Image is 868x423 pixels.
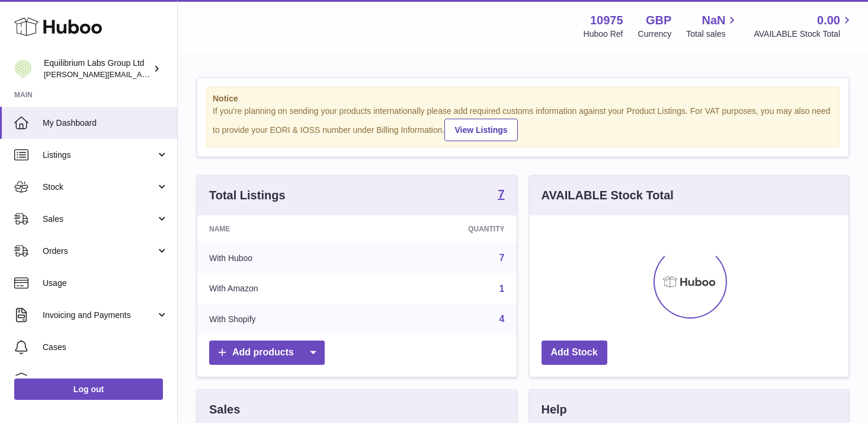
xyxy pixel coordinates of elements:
[498,188,504,202] a: 7
[209,187,286,203] h3: Total Listings
[702,12,725,28] span: NaN
[542,187,674,203] h3: AVAILABLE Stock Total
[43,246,156,257] span: Orders
[542,402,567,418] h3: Help
[754,28,854,40] span: AVAILABLE Stock Total
[209,402,240,418] h3: Sales
[44,69,238,79] span: [PERSON_NAME][EMAIL_ADDRESS][DOMAIN_NAME]
[43,117,168,129] span: My Dashboard
[43,310,156,321] span: Invoicing and Payments
[686,12,739,40] a: NaN Total sales
[43,214,156,225] span: Sales
[14,60,32,78] img: h.woodrow@theliverclinic.com
[646,12,671,28] strong: GBP
[372,215,517,243] th: Quantity
[197,304,372,335] td: With Shopify
[498,188,504,200] strong: 7
[43,182,156,193] span: Stock
[584,28,623,40] div: Huboo Ref
[43,150,156,161] span: Listings
[43,374,168,385] span: Channels
[213,93,833,104] strong: Notice
[213,106,833,141] div: If you're planning on sending your products internationally please add required customs informati...
[197,215,372,243] th: Name
[499,284,505,294] a: 1
[444,119,517,141] a: View Listings
[542,341,607,365] a: Add Stock
[638,28,672,40] div: Currency
[43,278,168,289] span: Usage
[197,243,372,273] td: With Huboo
[499,253,505,263] a: 7
[590,12,623,28] strong: 10975
[14,379,163,400] a: Log out
[43,342,168,353] span: Cases
[197,273,372,304] td: With Amazon
[817,12,840,28] span: 0.00
[209,341,325,365] a: Add products
[754,12,854,40] a: 0.00 AVAILABLE Stock Total
[499,314,505,324] a: 4
[686,28,739,40] span: Total sales
[44,58,150,80] div: Equilibrium Labs Group Ltd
